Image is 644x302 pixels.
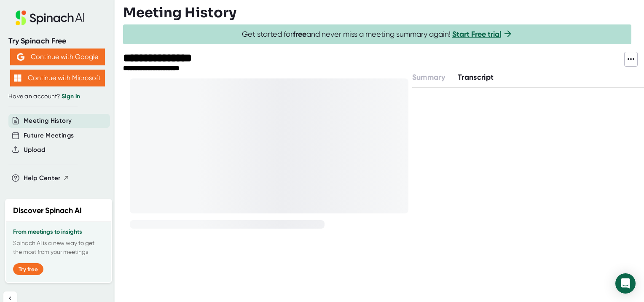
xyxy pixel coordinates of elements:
h3: From meetings to insights [13,229,104,235]
div: Try Spinach Free [8,36,106,46]
button: Try free [13,263,43,275]
span: Get started for and never miss a meeting summary again! [242,30,513,39]
h2: Discover Spinach AI [13,205,82,216]
button: Continue with Microsoft [10,70,105,86]
img: Aehbyd4JwY73AAAAAElFTkSuQmCC [17,53,24,61]
span: Transcript [458,73,494,82]
div: Have an account? [8,93,106,100]
b: free [293,30,306,39]
button: Help Center [24,173,70,183]
button: Transcript [458,72,494,83]
button: Meeting History [24,116,72,126]
h3: Meeting History [123,5,236,21]
button: Upload [24,145,45,155]
button: Continue with Google [10,49,105,65]
button: Future Meetings [24,131,74,140]
div: Open Intercom Messenger [615,273,636,294]
span: Help Center [24,173,61,183]
p: Spinach AI is a new way to get the most from your meetings [13,239,104,256]
button: Summary [412,72,445,83]
a: Sign in [62,93,80,100]
span: Summary [412,73,445,82]
a: Start Free trial [452,30,501,39]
